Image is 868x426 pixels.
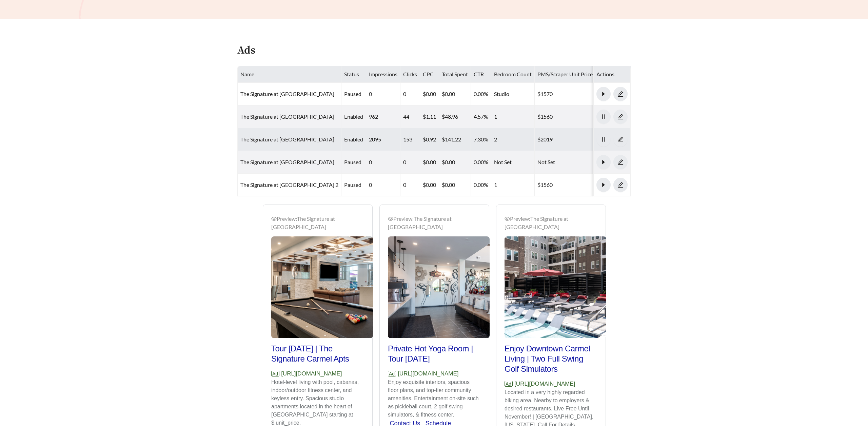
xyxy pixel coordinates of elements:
img: Preview_The Signature at Carmel - One Bedroom [388,236,490,338]
p: [URL][DOMAIN_NAME] [388,369,481,378]
span: edit [614,159,627,165]
td: $0.00 [439,151,471,174]
span: edit [614,136,627,142]
td: $48.96 [439,105,471,128]
p: [URL][DOMAIN_NAME] [271,369,364,378]
span: Ad [271,371,279,376]
td: 0 [366,83,400,105]
td: $1560 [535,105,596,128]
td: 962 [366,105,400,128]
td: $0.00 [439,174,471,196]
td: 1 [491,105,535,128]
span: pause [597,114,610,120]
span: enabled [344,113,363,120]
span: paused [344,91,361,97]
span: paused [344,181,361,188]
td: 2 [491,128,535,151]
a: The Signature at [GEOGRAPHIC_DATA] [240,91,334,97]
td: 0.00% [471,83,491,105]
td: $2019 [535,128,596,151]
td: Not Set [491,151,535,174]
td: $141.22 [439,128,471,151]
a: The Signature at [GEOGRAPHIC_DATA] [240,159,334,165]
td: 7.30% [471,128,491,151]
div: Preview: The Signature at [GEOGRAPHIC_DATA] [271,215,364,231]
td: 0 [400,83,420,105]
th: Bedroom Count [491,66,535,83]
button: caret-right [596,155,611,169]
span: edit [614,91,627,97]
td: $0.00 [420,174,439,196]
a: The Signature at [GEOGRAPHIC_DATA] [240,136,334,142]
th: Actions [594,66,631,83]
p: Enjoy exquisite interiors, spacious floor plans, and top-tier community amenities. Entertainment ... [388,378,481,419]
td: 0 [400,151,420,174]
td: 44 [400,105,420,128]
td: 153 [400,128,420,151]
div: Preview: The Signature at [GEOGRAPHIC_DATA] [388,215,481,231]
h2: Tour [DATE] | The Signature Carmel Apts [271,344,364,364]
td: $1570 [535,83,596,105]
button: edit [613,87,628,101]
td: $1.11 [420,105,439,128]
td: 4.57% [471,105,491,128]
span: eye [505,216,510,221]
td: $0.00 [439,83,471,105]
span: Ad [505,381,513,387]
span: caret-right [597,159,610,165]
button: edit [613,110,628,124]
td: $0.92 [420,128,439,151]
td: 1 [491,174,535,196]
td: 0.00% [471,151,491,174]
span: paused [344,159,361,165]
button: edit [613,132,628,147]
div: Preview: The Signature at [GEOGRAPHIC_DATA] [505,215,597,231]
span: eye [271,216,277,221]
span: caret-right [597,91,610,97]
th: Status [341,66,366,83]
td: $0.00 [420,83,439,105]
a: edit [613,113,628,120]
td: Not Set [535,151,596,174]
th: Name [238,66,341,83]
button: edit [613,155,628,169]
a: edit [613,159,628,165]
p: [URL][DOMAIN_NAME] [505,380,597,388]
img: Preview_The Signature at Carmel - Studio [271,236,373,338]
td: $1560 [535,174,596,196]
span: CTR [474,71,484,77]
h2: Private Hot Yoga Room | Tour [DATE] [388,344,481,364]
span: Ad [388,371,396,376]
td: 0 [400,174,420,196]
td: 2095 [366,128,400,151]
span: edit [614,182,627,188]
th: Total Spent [439,66,471,83]
button: caret-right [596,87,611,101]
th: Impressions [366,66,400,83]
td: $0.00 [420,151,439,174]
button: edit [613,178,628,192]
img: Preview_The Signature at Carmel - Two Bedroom [505,236,606,338]
a: edit [613,91,628,97]
td: Studio [491,83,535,105]
td: 0 [366,151,400,174]
th: Clicks [400,66,420,83]
a: The Signature at [GEOGRAPHIC_DATA] 2 [240,181,338,188]
span: edit [614,114,627,120]
a: The Signature at [GEOGRAPHIC_DATA] [240,113,334,120]
a: edit [613,181,628,188]
a: edit [613,136,628,142]
button: pause [596,110,611,124]
h4: Ads [237,45,255,57]
td: 0 [366,174,400,196]
button: caret-right [596,178,611,192]
span: caret-right [597,182,610,188]
span: CPC [423,71,434,77]
td: 0.00% [471,174,491,196]
button: pause [596,132,611,147]
th: PMS/Scraper Unit Price [535,66,596,83]
span: eye [388,216,393,221]
span: enabled [344,136,363,142]
h2: Enjoy Downtown Carmel Living | Two Full Swing Golf Simulators [505,344,597,374]
span: pause [597,136,610,142]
